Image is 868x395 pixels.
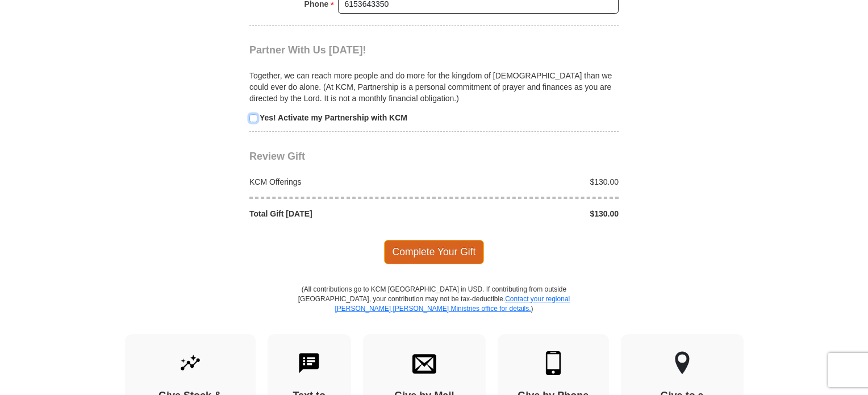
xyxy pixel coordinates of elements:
[412,351,436,375] img: envelope.svg
[244,176,435,188] div: KCM Offerings
[249,151,305,162] span: Review Gift
[434,208,625,219] div: $130.00
[249,44,366,56] span: Partner With Us [DATE]!
[260,113,407,122] strong: Yes! Activate my Partnership with KCM
[674,351,690,375] img: other-region
[178,351,202,375] img: give-by-stock.svg
[298,285,570,334] p: (All contributions go to KCM [GEOGRAPHIC_DATA] in USD. If contributing from outside [GEOGRAPHIC_D...
[335,295,570,313] a: Contact your regional [PERSON_NAME] [PERSON_NAME] Ministries office for details.
[249,70,619,104] p: Together, we can reach more people and do more for the kingdom of [DEMOGRAPHIC_DATA] than we coul...
[384,240,485,264] span: Complete Your Gift
[244,208,435,219] div: Total Gift [DATE]
[434,176,625,188] div: $130.00
[297,351,321,375] img: text-to-give.svg
[541,351,565,375] img: mobile.svg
